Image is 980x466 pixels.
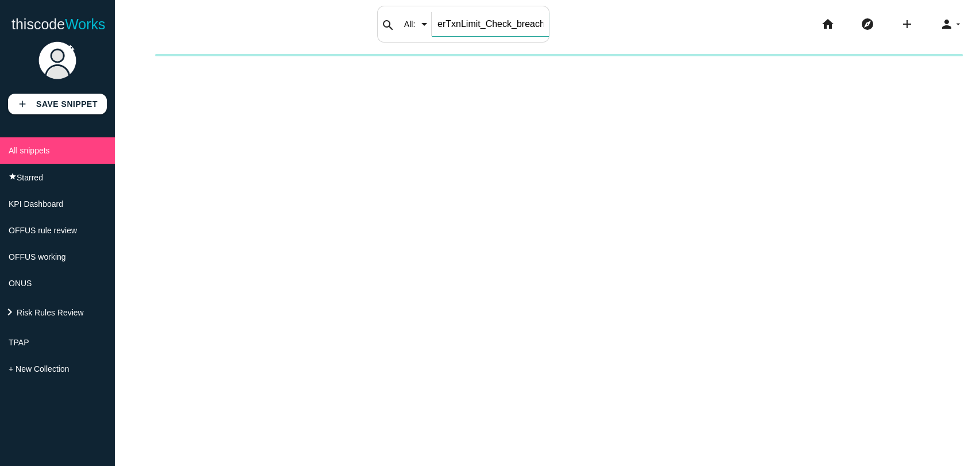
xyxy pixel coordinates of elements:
[17,308,84,317] span: Risk Rules Review
[940,6,954,43] i: person
[821,6,835,43] i: home
[65,16,105,32] span: Works
[9,146,50,155] span: All snippets
[8,94,107,114] a: addSave Snippet
[9,199,63,209] span: KPI Dashboard
[17,173,43,182] span: Starred
[17,94,28,114] i: add
[9,364,69,373] span: + New Collection
[861,6,874,43] i: explore
[9,279,32,288] span: ONUS
[3,305,17,319] i: keyboard_arrow_right
[381,7,395,44] i: search
[37,40,78,80] img: user.png
[432,12,548,36] input: Search my snippets
[36,99,98,109] b: Save Snippet
[9,226,77,235] span: OFFUS rule review
[11,6,106,43] a: thiscodeWorks
[9,172,17,180] i: star
[954,6,963,43] i: arrow_drop_down
[900,6,914,43] i: add
[378,6,398,42] button: search
[9,252,66,261] span: OFFUS working
[9,338,29,347] span: TPAP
